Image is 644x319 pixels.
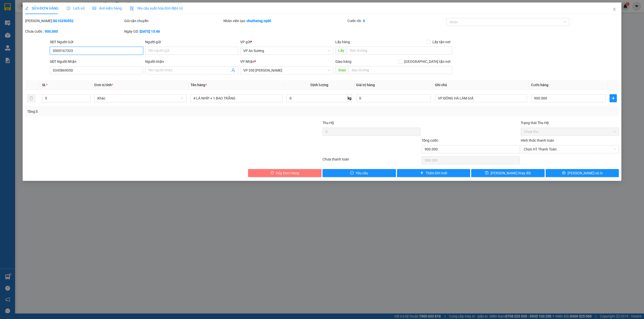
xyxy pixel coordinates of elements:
span: plus [420,171,424,175]
span: Lịch sử [67,6,85,10]
span: Yêu cầu [356,170,368,176]
span: [GEOGRAPHIC_DATA] tận nơi [402,59,452,64]
b: 900.000 [45,29,58,33]
span: Giá trị hàng [356,83,375,87]
div: Trạng thái Thu Hộ [521,120,619,126]
div: VP gửi [240,39,333,45]
span: Lấy hàng [335,40,350,44]
span: VP Nhận [240,60,254,64]
span: Giao hàng [335,60,351,64]
button: save[PERSON_NAME] thay đổi [471,169,545,177]
b: chuthatsg.tqdtl [247,19,271,23]
div: Nhân viên tạo: [223,18,346,24]
div: Gói vận chuyển: [124,18,222,24]
span: close [612,7,616,11]
span: SỬA ĐƠN HÀNG [25,6,59,10]
span: Cước hàng [531,83,548,87]
input: Dọc đường [347,46,452,55]
div: SĐT Người Nhận [50,59,143,64]
span: Lấy tận nơi [430,39,452,45]
div: Ngày GD: [124,29,222,34]
span: save [485,171,489,175]
span: VP 330 Lê Duẫn [243,67,330,74]
button: Close [607,3,621,17]
input: Dọc đường [349,66,452,74]
span: plus [610,96,617,100]
span: Tổng cước [422,138,438,142]
span: kg [347,94,352,102]
div: [PERSON_NAME]: [25,18,123,24]
button: printer[PERSON_NAME] và In [546,169,619,177]
span: Định lượng [310,83,328,87]
span: delete [270,171,274,175]
input: Ghi Chú [435,94,527,102]
span: Thu Hộ [323,121,334,125]
span: Tên hàng [190,83,207,87]
label: Hình thức thanh toán [521,138,554,142]
span: Hủy Đơn Hàng [276,170,299,176]
span: Chưa thu [524,128,616,135]
b: SG10250552 [53,19,73,23]
div: Tổng: 5 [27,109,248,114]
div: Người gửi [145,39,238,45]
input: VD: Bàn, Ghế [190,94,283,102]
div: Người nhận [145,59,238,64]
span: printer [562,171,566,175]
span: Đơn vị tính [94,83,113,87]
span: picture [93,7,96,10]
img: icon [130,7,134,11]
span: Giao [335,66,349,74]
span: Ảnh kiện hàng [93,6,122,10]
th: Ghi chú [433,80,529,90]
span: edit [25,7,29,10]
button: plusThêm ĐH mới [397,169,470,177]
button: delete [27,94,35,102]
span: Chọn HT Thanh Toán [524,145,616,153]
b: 0 [363,19,365,23]
span: user-add [231,68,235,72]
span: SL [42,83,46,87]
b: [DATE] 15:46 [140,29,160,33]
button: plus [610,94,617,102]
span: VP An Sương [243,47,330,55]
span: [PERSON_NAME] và In [568,170,603,176]
div: Chưa cước : [25,29,123,34]
span: Lấy [335,46,347,55]
div: Cước rồi : [347,18,446,24]
button: exclamation-circleYêu cầu [323,169,396,177]
span: Yêu cầu xuất hóa đơn điện tử [130,6,183,10]
span: [PERSON_NAME] thay đổi [491,170,531,176]
button: deleteHủy Đơn Hàng [248,169,321,177]
span: Thêm ĐH mới [426,170,447,176]
div: Chưa thanh toán [322,156,421,165]
span: Khác [97,94,183,102]
div: SĐT Người Gửi [50,39,143,45]
span: exclamation-circle [350,171,354,175]
span: clock-circle [67,7,70,10]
